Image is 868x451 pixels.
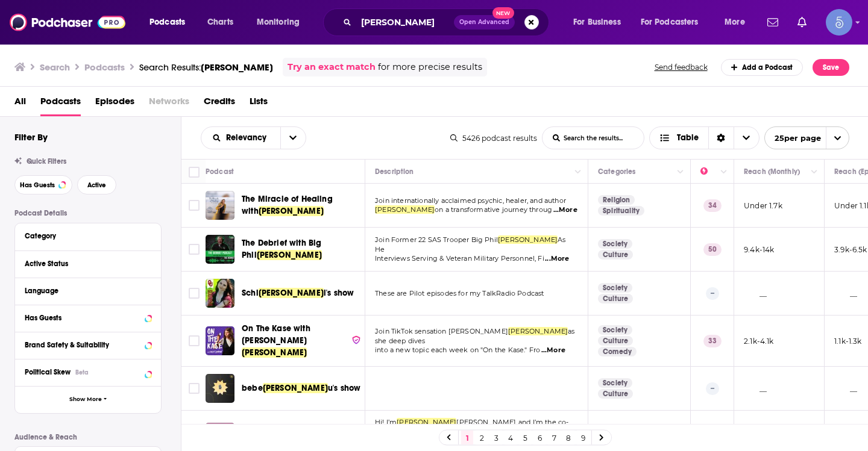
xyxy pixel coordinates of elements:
[716,13,760,32] button: open menu
[717,165,731,179] button: Column Actions
[826,9,852,36] img: User Profile
[206,191,234,220] a: The Miracle of Healing with Lisa Campion
[139,61,273,73] div: Search Results:
[375,346,540,354] span: into a new topic each week on "On the Kase." Fro
[242,238,321,260] span: The Debrief with Big Phil
[677,134,699,142] span: Table
[189,335,200,346] span: Toggle select row
[598,283,632,293] a: Society
[598,239,632,249] a: Society
[77,175,116,194] button: Active
[573,14,621,31] span: For Business
[242,382,360,394] a: bebe[PERSON_NAME]u's show
[598,195,635,205] a: Religion
[651,62,711,72] button: Send feedback
[10,11,125,34] img: Podchaser - Follow, Share and Rate Podcasts
[375,235,566,253] span: As He
[598,336,633,346] a: Culture
[25,368,71,376] span: Political Skew
[375,196,566,205] span: Join internationally acclaimed psychic, healer, and author
[15,386,161,413] button: Show More
[706,287,719,299] p: --
[288,60,376,74] a: Try an exact match
[375,205,435,214] span: [PERSON_NAME]
[793,12,811,33] a: Show notifications dropdown
[242,288,259,298] span: Schi
[744,201,782,211] p: Under 1.7k
[242,193,361,217] a: The Miracle of Healing with[PERSON_NAME]
[75,369,89,376] div: Beta
[490,431,502,445] a: 3
[257,250,322,260] span: [PERSON_NAME]
[25,364,151,379] button: Political SkewBeta
[725,14,745,31] span: More
[744,384,767,394] p: __
[598,206,644,216] a: Spirituality
[69,396,102,403] span: Show More
[519,431,531,445] a: 5
[206,164,234,179] div: Podcast
[541,346,565,355] span: ...More
[263,383,328,393] span: [PERSON_NAME]
[189,200,200,211] span: Toggle select row
[834,384,857,394] p: __
[375,254,544,263] span: Interviews Serving & Veteran Military Personnel, Fi
[598,378,632,388] a: Society
[492,7,514,19] span: New
[700,164,717,179] div: Power Score
[189,383,200,394] span: Toggle select row
[204,92,235,116] span: Credits
[242,237,361,261] a: The Debrief with Big Phil[PERSON_NAME]
[459,19,509,25] span: Open Advanced
[375,327,575,345] span: as she deep dives
[25,232,143,240] div: Category
[598,294,633,303] a: Culture
[454,15,515,30] button: Open AdvancedNew
[351,335,361,345] img: verified Badge
[25,260,143,268] div: Active Status
[324,288,354,298] span: i's show
[641,14,699,31] span: For Podcasters
[706,382,719,394] p: --
[649,126,759,149] h2: Choose View
[598,164,635,179] div: Categories
[189,288,200,299] span: Toggle select row
[450,134,537,143] div: 5426 podcast results
[435,205,552,214] span: on a transformative journey throug
[577,431,589,445] a: 9
[744,336,774,346] p: 2.1k-4.1k
[553,205,577,215] span: ...More
[744,288,767,299] p: __
[25,337,151,352] a: Brand Safety & Suitability
[206,235,234,264] img: The Debrief with Big Phil Campion
[765,129,821,148] span: 25 per page
[20,182,55,188] span: Has Guests
[25,228,151,243] button: Category
[562,431,574,445] a: 8
[257,14,300,31] span: Monitoring
[25,256,151,271] button: Active Status
[206,279,234,308] img: Schi Campioni's show
[206,326,234,355] img: On The Kase with Kasey Campion
[548,431,560,445] a: 7
[242,383,263,393] span: bebe
[744,244,774,255] p: 9.4k-14k
[375,235,498,244] span: Join Former 22 SAS Trooper Big Phil
[703,199,722,211] p: 34
[200,13,241,32] a: Charts
[25,310,151,325] button: Has Guests
[201,134,280,142] button: open menu
[207,14,233,31] span: Charts
[259,288,324,298] span: [PERSON_NAME]
[84,61,125,73] h3: Podcasts
[571,165,585,179] button: Column Actions
[139,61,273,73] a: Search Results:[PERSON_NAME]
[25,314,141,322] div: Has Guests
[201,126,306,149] h2: Choose List sort
[476,431,488,445] a: 2
[708,127,734,149] div: Sort Direction
[14,92,26,116] a: All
